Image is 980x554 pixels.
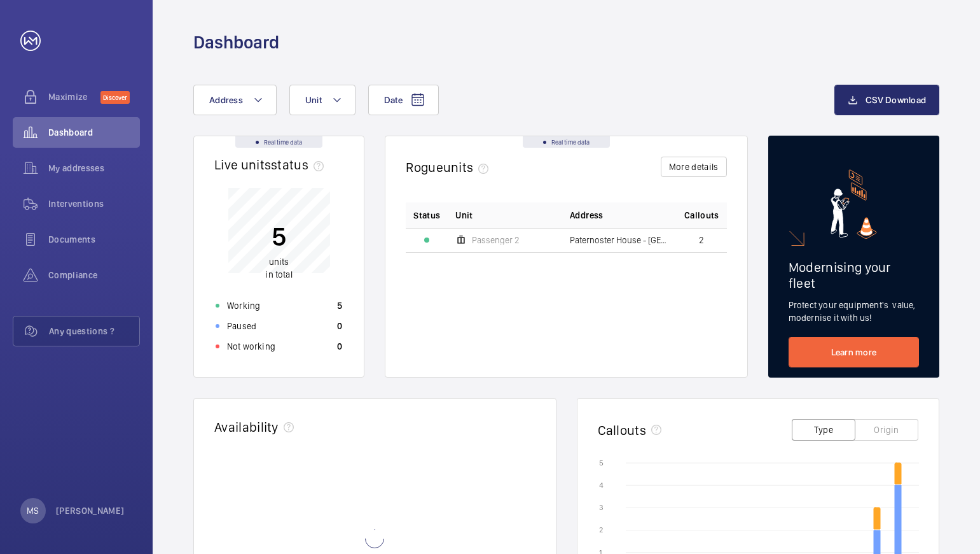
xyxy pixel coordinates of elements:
[227,320,256,332] p: Paused
[443,159,494,175] span: units
[834,85,939,115] button: CSV Download
[235,136,322,148] div: Real time data
[599,481,604,490] text: 4
[384,95,403,105] span: Date
[866,95,926,105] span: CSV Download
[214,157,329,173] h2: Live units
[269,257,289,267] span: units
[523,136,610,148] div: Real time data
[227,299,260,312] p: Working
[214,419,279,435] h2: Availability
[289,85,355,115] button: Unit
[789,337,919,367] a: Learn more
[48,269,140,281] span: Compliance
[455,209,473,222] span: Unit
[406,159,493,175] h2: Rogue
[789,259,919,291] h2: Modernising your fleet
[100,91,130,104] span: Discover
[599,503,604,512] text: 3
[27,504,39,517] p: MS
[598,422,647,438] h2: Callouts
[337,340,342,353] p: 0
[48,197,140,210] span: Interventions
[48,90,100,103] span: Maximize
[599,525,603,534] text: 2
[48,233,140,246] span: Documents
[305,95,322,105] span: Unit
[48,126,140,139] span: Dashboard
[209,95,243,105] span: Address
[227,340,275,353] p: Not working
[855,419,918,441] button: Origin
[49,325,139,337] span: Any questions ?
[684,209,719,222] span: Callouts
[789,299,919,324] p: Protect your equipment's value, modernise it with us!
[570,236,669,245] span: Paternoster House - [GEOGRAPHIC_DATA]
[265,220,292,252] p: 5
[570,209,603,222] span: Address
[48,162,140,174] span: My addresses
[368,85,439,115] button: Date
[831,169,877,239] img: marketing-card.svg
[56,504,125,517] p: [PERSON_NAME]
[193,85,277,115] button: Address
[661,157,727,177] button: More details
[599,458,604,467] text: 5
[413,209,440,222] p: Status
[265,255,292,281] p: in total
[337,299,342,312] p: 5
[193,31,279,54] h1: Dashboard
[271,157,329,173] span: status
[337,320,342,332] p: 0
[472,236,520,245] span: Passenger 2
[792,419,855,441] button: Type
[699,236,704,245] span: 2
